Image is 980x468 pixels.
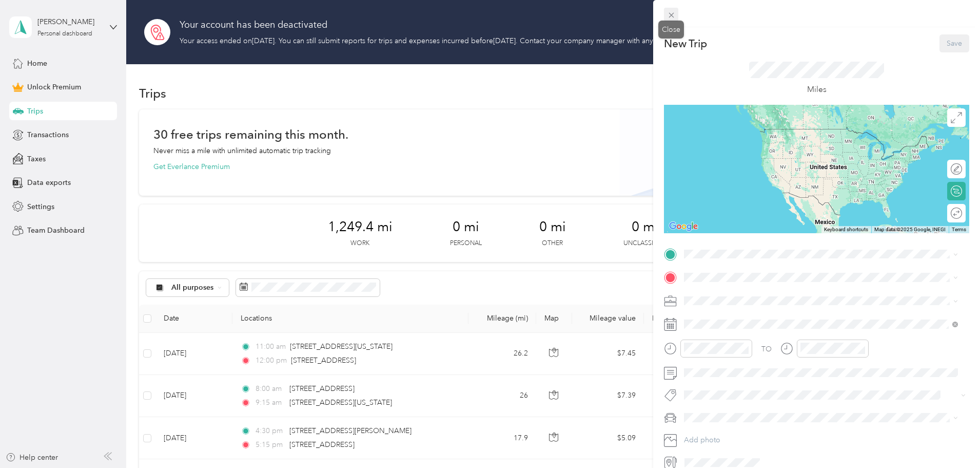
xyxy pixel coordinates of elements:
span: Map data ©2025 Google, INEGI [874,227,946,232]
button: Add photo [680,433,969,447]
button: Keyboard shortcuts [824,226,868,233]
iframe: Everlance-gr Chat Button Frame [923,410,980,468]
p: New Trip [664,36,707,51]
div: TO [761,344,772,354]
img: Google [667,220,700,233]
p: Miles [807,83,827,96]
a: Open this area in Google Maps (opens a new window) [667,220,700,233]
div: Close [658,21,684,39]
